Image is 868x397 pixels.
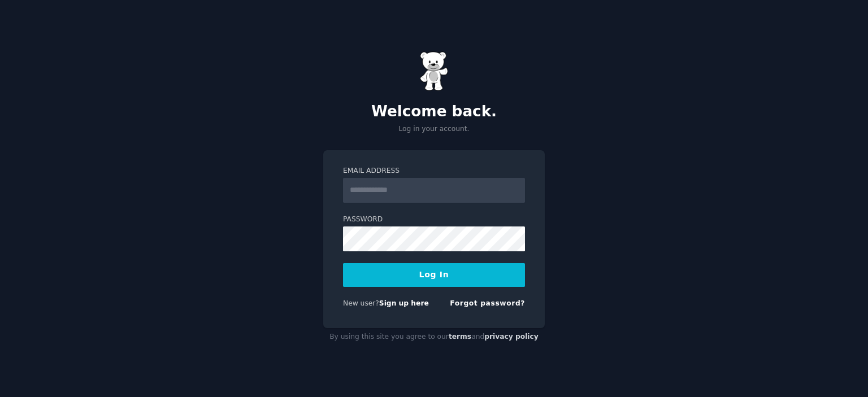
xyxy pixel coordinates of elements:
[449,333,471,341] a: terms
[343,215,525,225] label: Password
[450,299,525,307] a: Forgot password?
[484,333,539,341] a: privacy policy
[343,166,525,176] label: Email Address
[343,263,525,287] button: Log In
[420,51,448,91] img: Gummy Bear
[323,103,545,121] h2: Welcome back.
[323,328,545,346] div: By using this site you agree to our and
[323,124,545,134] p: Log in your account.
[379,299,429,307] a: Sign up here
[343,299,379,307] span: New user?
